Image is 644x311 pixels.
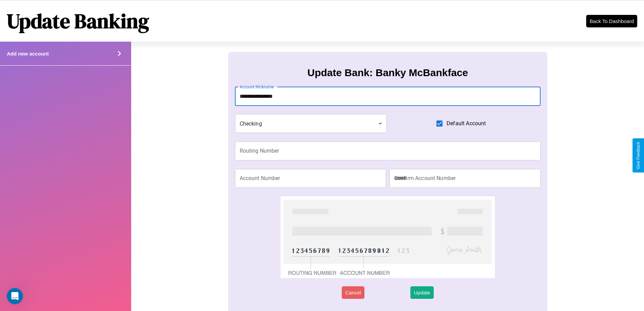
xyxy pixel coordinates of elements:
img: check [281,196,495,278]
label: Account Nickname [240,84,274,90]
h3: Update Bank: Banky McBankface [307,67,468,79]
button: Back To Dashboard [586,15,637,27]
div: Checking [235,114,387,133]
h1: Update Banking [7,7,149,35]
button: Update [410,286,433,299]
iframe: Intercom live chat [7,288,23,304]
button: Cancel [342,286,364,299]
div: Give Feedback [636,142,641,169]
h4: Add new account [7,51,49,57]
span: Default Account [447,119,486,128]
